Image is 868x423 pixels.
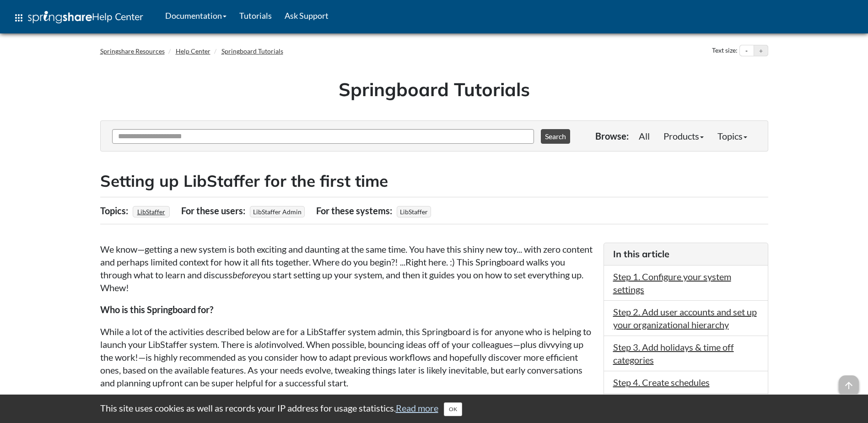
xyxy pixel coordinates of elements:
span: LibStaffer Admin [250,206,305,217]
a: Springshare Resources [100,47,165,55]
span: Help Center [92,11,143,22]
a: apps Help Center [7,4,150,32]
a: Read more [396,402,438,413]
a: arrow_upward [839,376,859,387]
a: Ask Support [278,4,335,27]
button: Search [541,129,570,144]
div: For these users: [181,202,248,219]
p: While a lot of the activities described below are for a LibStaffer system admin, this Springboard... [100,325,594,389]
a: Help Center [176,47,210,55]
div: This site uses cookies as well as records your IP address for usage statistics. [91,401,777,416]
p: Browse: [595,130,629,142]
a: LibStaffer [136,205,167,218]
em: lot [259,339,269,350]
a: Documentation [159,4,233,27]
a: Step 4. Create schedules [613,377,710,388]
p: We know—getting a new system is both exciting and daunting at the same time. You have this shiny ... [100,243,594,294]
a: Springboard Tutorials [221,47,283,55]
h3: In this article [613,248,759,260]
button: Close [444,402,462,416]
a: Tutorials [233,4,278,27]
a: Products [657,127,711,145]
span: apps [13,12,24,23]
div: Text size: [710,45,739,57]
div: Topics: [100,202,130,219]
a: Step 1. Configure your system settings [613,271,731,295]
img: Springshare [28,11,92,23]
button: Decrease text size [740,45,754,56]
a: Step 2. Add user accounts and set up your organizational hierarchy [613,306,757,330]
a: All [632,127,657,145]
em: before [232,269,256,280]
strong: Who is this Springboard for? [100,304,213,315]
h1: Springboard Tutorials [107,76,761,102]
a: Topics [711,127,754,145]
h2: Setting up LibStaffer for the first time [100,170,768,192]
span: arrow_upward [839,375,859,396]
span: LibStaffer [397,206,431,217]
div: For these systems: [316,202,394,219]
button: Increase text size [754,45,768,56]
a: Step 3. Add holidays & time off categories [613,342,734,365]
